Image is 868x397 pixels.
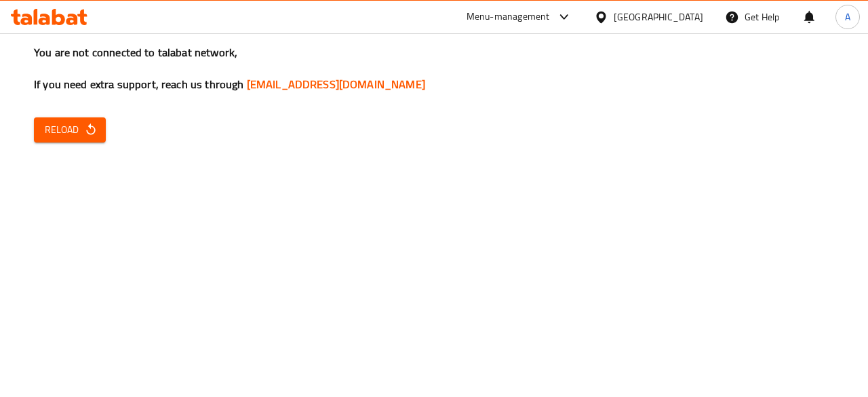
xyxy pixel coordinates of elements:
button: Reload [34,117,106,143]
a: [EMAIL_ADDRESS][DOMAIN_NAME] [247,74,425,94]
div: [GEOGRAPHIC_DATA] [614,10,703,24]
div: Menu-management [467,9,550,25]
span: A [845,10,850,24]
span: Reload [45,121,95,138]
h3: You are not connected to talabat network, If you need extra support, reach us through [34,45,834,92]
